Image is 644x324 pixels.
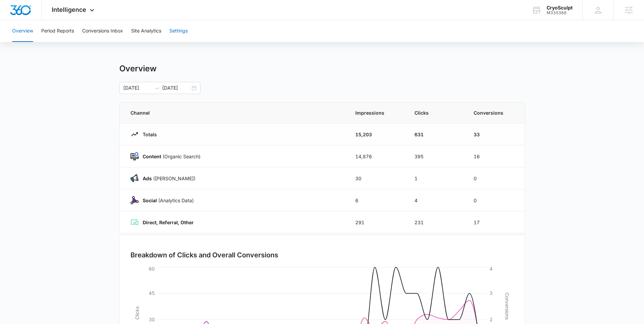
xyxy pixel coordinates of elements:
[547,5,573,10] div: account name
[154,85,160,91] span: swap-right
[490,266,493,272] tspan: 4
[134,306,140,320] tspan: Clicks
[139,153,200,160] p: (Organic Search)
[143,176,152,181] strong: Ads
[131,20,161,42] button: Site Analytics
[347,189,406,211] td: 6
[154,85,160,91] span: to
[139,175,195,182] p: ([PERSON_NAME])
[406,145,466,167] td: 395
[347,167,406,189] td: 30
[406,211,466,233] td: 231
[41,20,74,42] button: Period Reports
[466,123,525,145] td: 33
[406,123,466,145] td: 631
[474,109,514,116] span: Conversions
[130,109,339,116] span: Channel
[82,20,123,42] button: Conversions Inbox
[547,10,573,15] div: account id
[149,266,155,272] tspan: 60
[139,197,194,204] p: (Analytics Data)
[414,109,457,116] span: Clicks
[149,290,155,296] tspan: 45
[119,64,157,74] h1: Overview
[347,123,406,145] td: 15,203
[355,109,398,116] span: Impressions
[490,290,493,296] tspan: 3
[406,167,466,189] td: 1
[406,189,466,211] td: 4
[466,167,525,189] td: 0
[130,174,139,182] img: Ads
[466,189,525,211] td: 0
[466,211,525,233] td: 17
[504,293,510,320] tspan: Conversions
[143,154,161,159] strong: Content
[123,84,151,92] input: Start date
[143,198,157,203] strong: Social
[162,84,190,92] input: End date
[143,219,194,225] strong: Direct, Referral, Other
[347,145,406,167] td: 14,876
[130,196,139,204] img: Social
[466,145,525,167] td: 16
[12,20,33,42] button: Overview
[149,317,155,322] tspan: 30
[490,317,493,322] tspan: 2
[169,20,188,42] button: Settings
[130,152,139,160] img: Content
[130,250,278,260] h3: Breakdown of Clicks and Overall Conversions
[139,131,157,138] p: Totals
[52,6,86,13] span: Intelligence
[347,211,406,233] td: 291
